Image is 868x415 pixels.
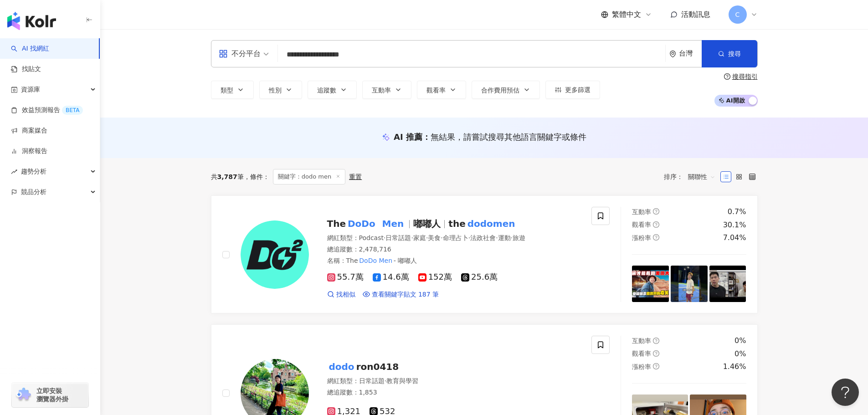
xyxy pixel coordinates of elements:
[413,234,426,241] span: 家庭
[363,290,439,299] a: 查看關鍵字貼文 187 筆
[481,87,519,94] span: 合作費用預估
[411,234,413,241] span: ·
[15,388,32,402] img: chrome extension
[734,336,746,346] div: 0%
[565,86,591,93] span: 更多篩選
[384,234,385,241] span: ·
[327,388,581,397] div: 總追蹤數 ： 1,853
[653,338,659,344] span: question-circle
[723,233,746,243] div: 7.04%
[632,234,651,241] span: 漲粉率
[431,132,586,142] span: 無結果，請嘗試搜尋其他語言關鍵字或條件
[461,272,498,282] span: 25.6萬
[327,218,346,229] span: The
[734,349,746,359] div: 0%
[394,257,417,264] span: - 嘟嘟人
[428,234,441,241] span: 美食
[426,87,446,94] span: 觀看率
[426,234,428,241] span: ·
[359,377,385,384] span: 日常話題
[12,383,88,407] a: chrome extension立即安裝 瀏覽器外掛
[385,234,411,241] span: 日常話題
[723,220,746,230] div: 30.1%
[11,65,41,74] a: 找貼文
[728,207,746,217] div: 0.7%
[468,234,470,241] span: ·
[394,131,586,143] div: AI 推薦 ：
[21,79,40,100] span: 資源庫
[545,81,600,99] button: 更多篩選
[219,46,261,61] div: 不分平台
[653,363,659,369] span: question-circle
[679,50,702,57] div: 台灣
[681,10,710,19] span: 活動訊息
[241,220,309,289] img: KOL Avatar
[386,377,418,384] span: 教育與學習
[273,169,345,184] span: 關鍵字：dodo men
[211,81,254,99] button: 類型
[346,216,377,231] mark: DoDo
[671,266,708,302] img: post-image
[653,208,659,215] span: question-circle
[441,234,442,241] span: ·
[21,182,46,202] span: 競品分析
[362,81,411,99] button: 互動率
[211,195,758,313] a: KOL AvatarTheDoDoMen嘟嘟人thedodomen網紅類型：Podcast·日常話題·家庭·美食·命理占卜·法政社會·運動·旅遊總追蹤數：2,478,716名稱：TheDoDo ...
[327,234,581,243] div: 網紅類型 ：
[702,40,757,67] button: 搜尋
[211,173,244,180] div: 共 筆
[632,266,669,302] img: post-image
[21,161,46,182] span: 趨勢分析
[418,272,452,282] span: 152萬
[632,208,651,215] span: 互動率
[653,221,659,228] span: question-circle
[498,234,511,241] span: 運動
[612,10,641,20] span: 繁體中文
[327,245,581,254] div: 總追蹤數 ： 2,478,716
[380,216,406,231] mark: Men
[653,350,659,357] span: question-circle
[336,290,355,299] span: 找相似
[11,106,83,115] a: 效益預測報告BETA
[36,387,68,403] span: 立即安裝 瀏覽器外掛
[11,147,47,156] a: 洞察報告
[259,81,302,99] button: 性別
[372,290,439,299] span: 查看關鍵字貼文 187 筆
[724,73,730,80] span: question-circle
[632,350,651,357] span: 觀看率
[11,126,47,135] a: 商案媒合
[358,256,394,266] mark: DoDo Men
[327,359,356,374] mark: dodo
[632,337,651,344] span: 互動率
[269,87,282,94] span: 性別
[385,377,386,384] span: ·
[688,169,715,184] span: 關聯性
[308,81,357,99] button: 追蹤數
[11,169,17,175] span: rise
[11,44,49,53] a: searchAI 找網紅
[513,234,525,241] span: 旅遊
[653,234,659,241] span: question-circle
[443,234,468,241] span: 命理占卜
[723,362,746,372] div: 1.46%
[732,73,758,80] div: 搜尋指引
[317,87,336,94] span: 追蹤數
[221,87,233,94] span: 類型
[346,257,358,264] span: The
[356,361,399,372] span: ron0418
[373,272,409,282] span: 14.6萬
[244,173,269,180] span: 條件 ：
[735,10,740,20] span: C
[728,50,741,57] span: 搜尋
[448,218,465,229] span: the
[470,234,496,241] span: 法政社會
[327,256,417,266] span: 名稱 ：
[709,266,746,302] img: post-image
[349,173,362,180] div: 重置
[417,81,466,99] button: 觀看率
[327,377,581,386] div: 網紅類型 ：
[664,169,720,184] div: 排序：
[832,379,859,406] iframe: Help Scout Beacon - Open
[219,49,228,58] span: appstore
[217,173,237,180] span: 3,787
